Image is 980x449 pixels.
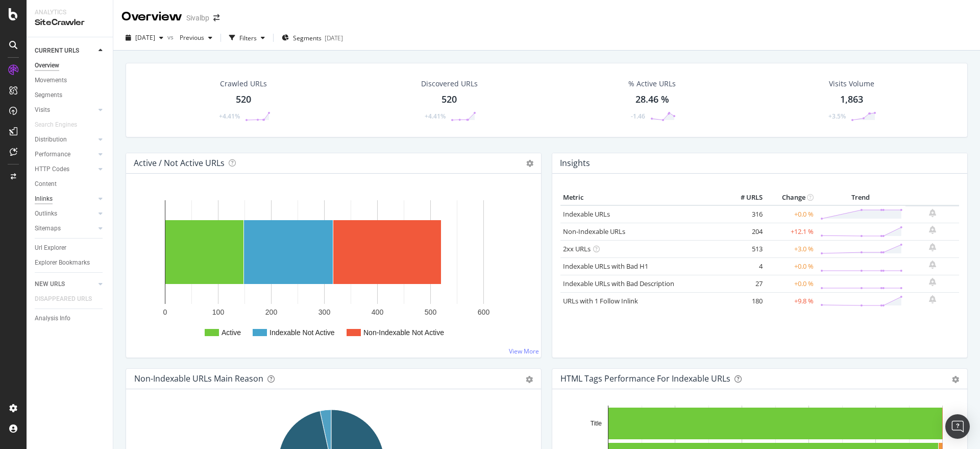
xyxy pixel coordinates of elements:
h4: Active / Not Active URLs [134,156,225,170]
a: NEW URLS [35,279,95,290]
div: Outlinks [35,208,57,219]
text: 0 [163,308,167,316]
td: 204 [724,223,765,240]
span: Previous [176,33,204,42]
div: +4.41% [219,112,240,121]
i: Options [526,160,533,167]
div: Discovered URLs [421,79,478,89]
div: gear [526,376,533,383]
div: Analysis Info [35,313,70,324]
td: 180 [724,292,765,310]
div: Explorer Bookmarks [35,257,90,268]
div: +3.5% [828,112,846,121]
button: Filters [225,30,269,46]
div: SiteCrawler [35,17,105,29]
a: Sitemaps [35,223,95,234]
td: 513 [724,240,765,257]
div: Overview [35,60,59,71]
text: 600 [478,308,490,316]
div: CURRENT URLS [35,45,79,56]
text: Active [222,328,241,337]
div: HTTP Codes [35,164,69,175]
div: bell-plus [929,295,936,303]
div: Performance [35,149,70,160]
div: 520 [236,93,251,106]
div: HTML Tags Performance for Indexable URLs [560,373,730,384]
div: bell-plus [929,209,936,217]
div: Inlinks [35,194,53,204]
div: 1,863 [840,93,863,106]
div: +4.41% [425,112,446,121]
div: Visits Volume [829,79,874,89]
div: Segments [35,90,62,101]
td: +0.0 % [765,257,816,275]
div: bell-plus [929,261,936,269]
text: Title [591,420,602,427]
button: Segments[DATE] [278,30,347,46]
a: Url Explorer [35,243,106,253]
text: Non-Indexable Not Active [363,328,444,337]
a: Non-Indexable URLs [563,227,625,236]
span: vs [167,33,176,41]
a: Performance [35,149,95,160]
a: Indexable URLs [563,209,610,219]
th: # URLS [724,190,765,205]
text: 500 [425,308,437,316]
a: Visits [35,105,95,115]
a: View More [509,347,539,356]
div: [DATE] [325,34,343,42]
div: Crawled URLs [220,79,267,89]
div: Sitemaps [35,223,61,234]
td: 4 [724,257,765,275]
h4: Insights [560,156,590,170]
div: bell-plus [929,243,936,251]
td: +0.0 % [765,275,816,292]
td: +0.0 % [765,205,816,223]
div: Filters [239,34,257,42]
a: Movements [35,75,106,86]
a: Overview [35,60,106,71]
div: Content [35,179,57,190]
th: Trend [816,190,905,205]
div: 520 [442,93,457,106]
div: Analytics [35,8,105,17]
a: CURRENT URLS [35,45,95,56]
td: 27 [724,275,765,292]
div: Visits [35,105,50,115]
div: % Active URLs [628,79,676,89]
text: 300 [318,308,331,316]
div: Non-Indexable URLs Main Reason [134,373,263,384]
td: +3.0 % [765,240,816,257]
a: HTTP Codes [35,164,95,175]
div: Overview [121,8,182,26]
div: 28.46 % [635,93,669,106]
text: Indexable Not Active [269,328,335,337]
a: Inlinks [35,194,95,204]
a: Indexable URLs with Bad H1 [563,262,648,271]
div: bell-plus [929,278,936,286]
div: Sivalbp [186,13,209,23]
div: arrow-right-arrow-left [213,14,219,21]
a: Analysis Info [35,313,106,324]
a: Distribution [35,134,95,145]
div: bell-plus [929,226,936,234]
div: Open Intercom Messenger [945,414,970,439]
a: Segments [35,90,106,101]
th: Change [765,190,816,205]
td: +9.8 % [765,292,816,310]
a: Outlinks [35,208,95,219]
a: DISAPPEARED URLS [35,294,102,304]
text: 100 [212,308,225,316]
a: Search Engines [35,120,87,130]
div: Url Explorer [35,243,66,253]
th: Metric [560,190,724,205]
button: Previous [176,30,216,46]
a: Content [35,179,106,190]
div: Movements [35,75,67,86]
div: Search Engines [35,120,77,130]
a: 2xx URLs [563,244,591,253]
div: gear [952,376,959,383]
text: 400 [372,308,384,316]
a: URLs with 1 Follow Inlink [563,296,638,305]
text: 200 [265,308,278,316]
